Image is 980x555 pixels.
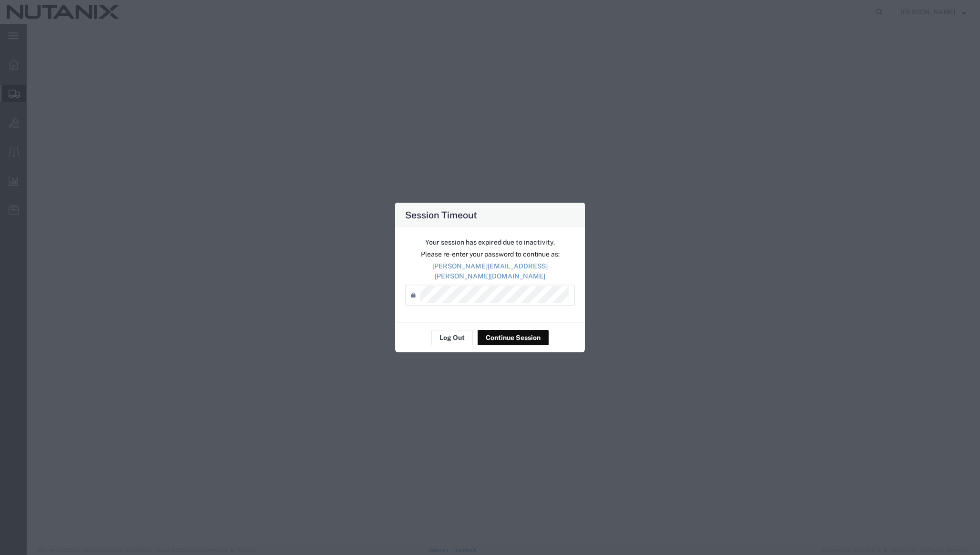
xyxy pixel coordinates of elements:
[405,261,575,281] p: [PERSON_NAME][EMAIL_ADDRESS][PERSON_NAME][DOMAIN_NAME]
[405,208,477,222] h4: Session Timeout
[405,249,575,259] p: Please re-enter your password to continue as:
[405,237,575,247] p: Your session has expired due to inactivity.
[478,330,549,345] button: Continue Session
[431,330,473,345] button: Log Out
